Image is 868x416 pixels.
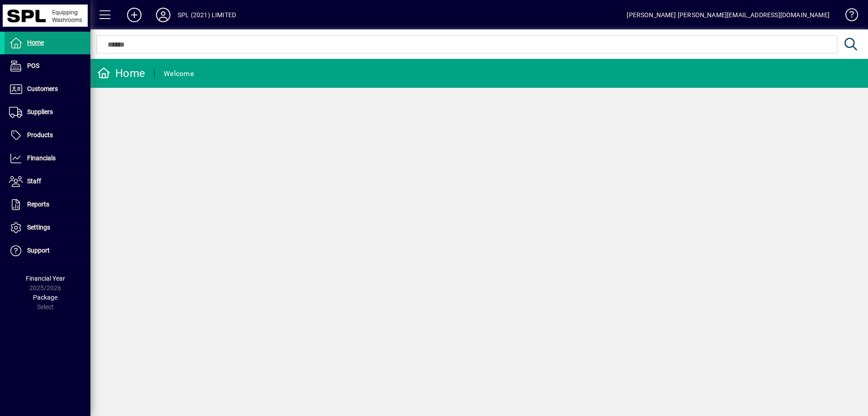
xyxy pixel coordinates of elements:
[5,124,90,147] a: Products
[120,7,149,23] button: Add
[27,131,53,139] span: Products
[5,101,90,124] a: Suppliers
[5,147,90,170] a: Financials
[26,275,65,282] span: Financial Year
[839,2,857,31] a: Knowledge Base
[27,108,53,115] span: Suppliers
[27,62,39,69] span: POS
[627,8,830,22] div: [PERSON_NAME] [PERSON_NAME][EMAIL_ADDRESS][DOMAIN_NAME]
[5,78,90,100] a: Customers
[27,247,50,254] span: Support
[97,66,145,81] div: Home
[33,294,57,301] span: Package
[27,85,58,92] span: Customers
[5,239,90,262] a: Support
[27,154,56,162] span: Financials
[27,177,41,185] span: Staff
[149,7,178,23] button: Profile
[27,201,49,208] span: Reports
[164,67,194,81] div: Welcome
[5,170,90,193] a: Staff
[5,55,90,77] a: POS
[5,216,90,239] a: Settings
[27,224,50,231] span: Settings
[5,193,90,216] a: Reports
[27,39,44,46] span: Home
[178,8,236,22] div: SPL (2021) LIMITED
